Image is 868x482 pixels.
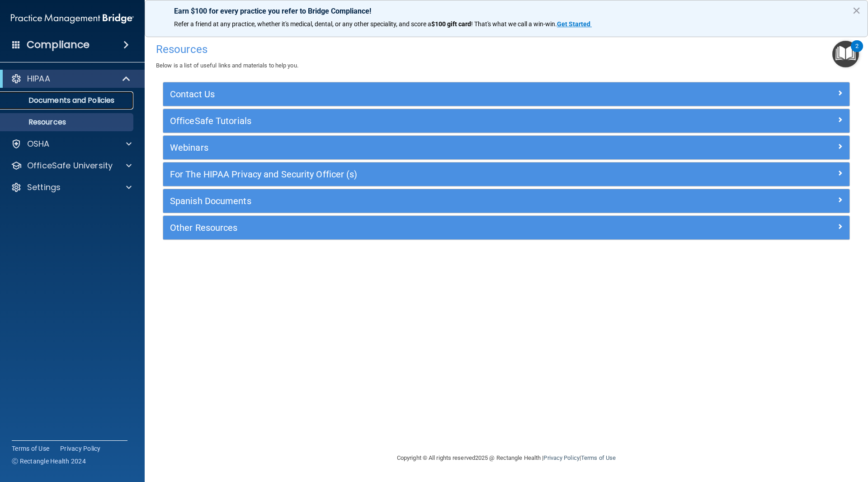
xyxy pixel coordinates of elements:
[170,116,671,126] h5: OfficeSafe Tutorials
[174,7,839,15] p: Earn $100 for every practice you refer to Bridge Compliance!
[170,223,671,233] h5: Other Resources
[27,38,90,51] h4: Compliance
[27,160,113,171] p: OfficeSafe University
[471,20,557,28] span: ! That's what we call a win-win.
[11,138,132,149] a: OSHA
[11,182,132,193] a: Settings
[557,20,592,28] a: Get Started
[431,20,471,28] strong: $100 gift card
[170,169,671,179] h5: For The HIPAA Privacy and Security Officer (s)
[170,140,843,155] a: Webinars
[341,444,671,472] div: Copyright © All rights reserved 2025 @ Rectangle Health | |
[170,194,843,208] a: Spanish Documents
[170,196,671,206] h5: Spanish Documents
[174,20,431,28] span: Refer a friend at any practice, whether it's medical, dental, or any other speciality, and score a
[12,444,49,453] a: Terms of Use
[11,73,131,84] a: HIPAA
[832,41,859,67] button: Open Resource Center, 2 new notifications
[60,444,101,453] a: Privacy Policy
[27,182,61,193] p: Settings
[170,114,843,128] a: OfficeSafe Tutorials
[27,73,50,84] p: HIPAA
[6,118,129,127] p: Resources
[170,143,671,153] h5: Webinars
[156,43,857,55] h4: Resources
[11,10,134,28] img: PMB logo
[855,46,859,58] div: 2
[852,3,861,18] button: Close
[170,167,843,181] a: For The HIPAA Privacy and Security Officer (s)
[170,87,843,101] a: Contact Us
[170,220,843,235] a: Other Resources
[6,96,129,105] p: Documents and Policies
[557,20,590,28] strong: Get Started
[543,454,579,461] a: Privacy Policy
[581,454,616,461] a: Terms of Use
[170,89,671,99] h5: Contact Us
[156,62,298,69] span: Below is a list of useful links and materials to help you.
[12,457,86,466] span: Ⓒ Rectangle Health 2024
[11,160,132,171] a: OfficeSafe University
[27,138,50,149] p: OSHA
